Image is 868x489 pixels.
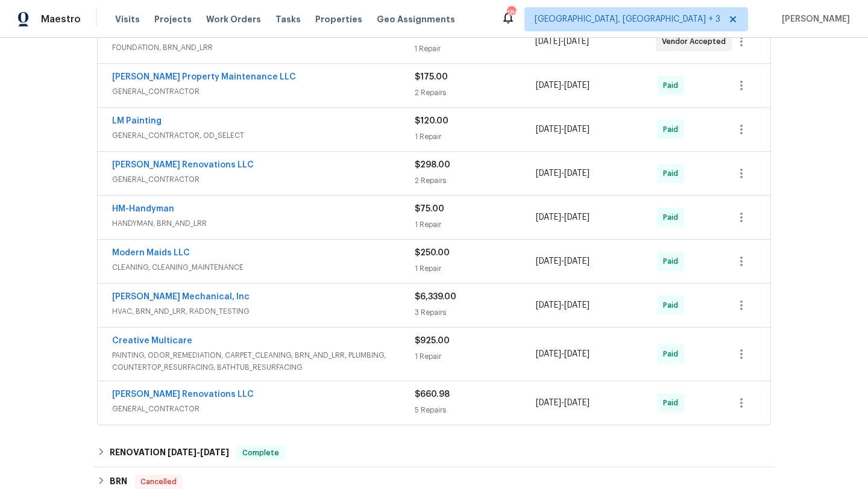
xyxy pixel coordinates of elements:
div: 5 Repairs [415,404,536,416]
span: [DATE] [536,399,561,407]
span: [DATE] [536,213,561,222]
span: Paid [663,348,683,360]
span: [DATE] [200,448,229,456]
span: [DATE] [564,350,590,358]
span: FOUNDATION, BRN_AND_LRR [112,42,414,54]
span: Paid [663,167,683,179]
span: Paid [663,211,683,223]
span: [DATE] [536,301,561,310]
a: [PERSON_NAME] Mechanical, Inc [112,293,250,301]
a: Modern Maids LLC [112,249,190,257]
span: $925.00 [415,337,450,345]
span: [GEOGRAPHIC_DATA], [GEOGRAPHIC_DATA] + 3 [535,13,720,25]
span: Geo Assignments [377,13,455,25]
span: [DATE] [564,125,590,134]
div: 3 Repairs [415,307,536,319]
span: Maestro [41,13,81,25]
div: 1 Repair [414,43,535,55]
span: CLEANING, CLEANING_MAINTENANCE [112,261,415,273]
span: [DATE] [536,81,561,90]
span: [DATE] [564,81,590,90]
span: [DATE] [536,350,561,358]
a: [PERSON_NAME] Renovations LLC [112,390,254,399]
div: 1 Repair [415,350,536,363]
span: GENERAL_CONTRACTOR, OD_SELECT [112,129,415,142]
span: $175.00 [415,73,448,81]
span: - [536,299,590,311]
span: - [536,348,590,360]
span: [DATE] [564,213,590,222]
span: Paid [663,255,683,267]
span: HANDYMAN, BRN_AND_LRR [112,217,415,229]
span: Paid [663,299,683,311]
span: GENERAL_CONTRACTOR [112,86,415,98]
span: $6,339.00 [415,293,456,301]
div: 1 Repair [415,219,536,231]
a: [PERSON_NAME] Renovations LLC [112,161,254,169]
a: HM-Handyman [112,205,174,213]
span: Vendor Accepted [662,36,731,48]
div: RENOVATION [DATE]-[DATE]Complete [93,438,775,467]
span: - [168,448,229,456]
span: Visits [115,13,140,25]
a: [PERSON_NAME] Property Maintenance LLC [112,73,296,81]
span: Paid [663,397,683,409]
span: Projects [154,13,192,25]
span: - [536,123,590,135]
span: [DATE] [536,257,561,266]
span: [DATE] [536,169,561,178]
div: 1 Repair [415,263,536,275]
div: 2 Repairs [415,175,536,187]
span: - [536,397,590,409]
span: [DATE] [564,257,590,266]
a: LM Painting [112,117,162,125]
span: GENERAL_CONTRACTOR [112,173,415,185]
span: - [536,79,590,92]
span: - [536,167,590,179]
a: Creative Multicare [112,337,192,345]
span: Properties [315,13,362,25]
span: HVAC, BRN_AND_LRR, RADON_TESTING [112,305,415,317]
h6: BRN [110,475,127,489]
span: Paid [663,123,683,135]
span: [DATE] [564,37,589,46]
span: [DATE] [535,37,561,46]
span: [DATE] [564,399,590,407]
span: $660.98 [415,390,450,399]
span: Work Orders [206,13,261,25]
span: - [536,255,590,267]
span: [DATE] [564,169,590,178]
div: 2 Repairs [415,87,536,99]
span: GENERAL_CONTRACTOR [112,403,415,415]
span: $75.00 [415,205,444,213]
span: $120.00 [415,117,448,125]
div: 1 Repair [415,131,536,143]
span: - [535,36,589,48]
span: [DATE] [564,301,590,310]
span: Tasks [275,15,301,23]
span: $298.00 [415,161,450,169]
h6: RENOVATION [110,446,229,460]
span: Complete [237,447,284,459]
div: 180 [507,7,515,19]
span: PAINTING, ODOR_REMEDIATION, CARPET_CLEANING, BRN_AND_LRR, PLUMBING, COUNTERTOP_RESURFACING, BATHT... [112,349,415,373]
span: $250.00 [415,249,450,257]
span: Cancelled [136,476,181,488]
span: Paid [663,79,683,92]
span: [DATE] [536,125,561,134]
span: [PERSON_NAME] [777,13,850,25]
span: - [536,211,590,223]
span: [DATE] [168,448,197,456]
